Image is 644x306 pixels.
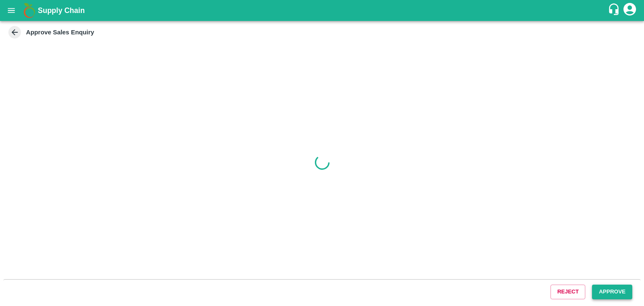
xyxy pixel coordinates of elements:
img: logo [21,2,38,19]
div: customer-support [608,3,622,18]
button: open drawer [2,1,21,20]
button: Approve [592,285,632,299]
strong: Approve Sales Enquiry [26,29,94,36]
b: Supply Chain [38,6,85,15]
a: Supply Chain [38,5,608,16]
div: account of current user [622,2,637,19]
button: Reject [551,285,585,299]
